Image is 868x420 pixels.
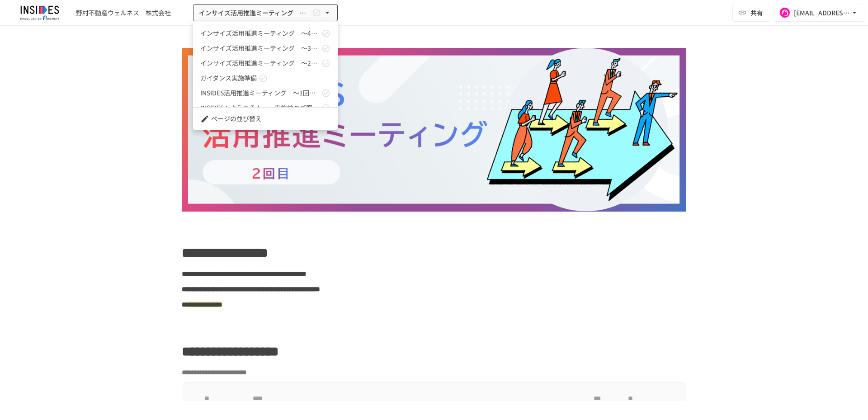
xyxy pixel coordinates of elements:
li: ページの並び替え [193,111,338,126]
span: ガイダンス実施準備 [200,73,257,83]
span: インサイズ活用推進ミーティング ～4回目～ [200,28,320,38]
span: INSIDESへようこそ！ ～実施前のご案内～ [200,103,320,113]
span: インサイズ活用推進ミーティング ～2回目～ [200,58,320,68]
span: インサイズ活用推進ミーティング ～3回目～ [200,43,320,53]
span: INSIDES活用推進ミーティング ～1回目～ [200,88,320,98]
